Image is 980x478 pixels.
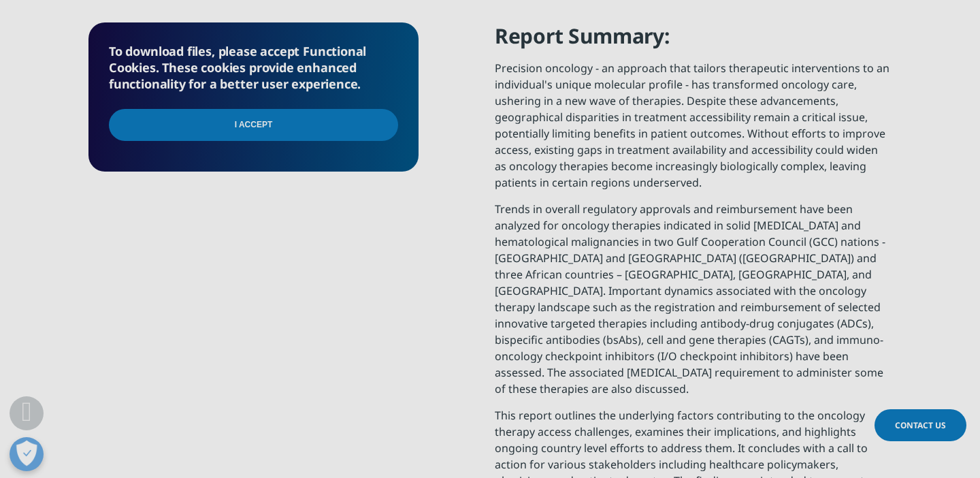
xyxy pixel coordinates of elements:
span: Contact Us [895,419,946,431]
h4: Report Summary: [495,22,892,60]
h5: To download files, please accept Functional Cookies. These cookies provide enhanced functionality... [109,43,398,92]
a: Contact Us [875,409,966,441]
button: Open Preferences [10,437,44,471]
p: Precision oncology - an approach that tailors therapeutic interventions to an individual's unique... [495,60,892,201]
input: I Accept [109,109,398,141]
p: Trends in overall regulatory approvals and reimbursement have been analyzed for oncology therapie... [495,201,892,407]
